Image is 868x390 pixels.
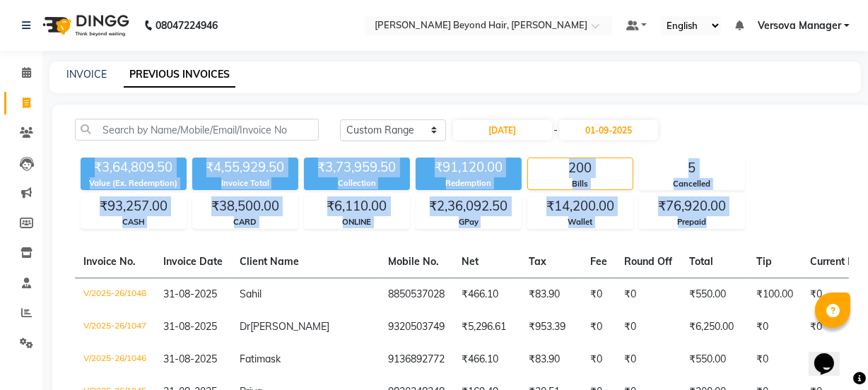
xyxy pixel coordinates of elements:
span: - [553,123,558,138]
div: ₹6,110.00 [305,196,409,216]
div: 200 [528,158,633,178]
div: ₹14,200.00 [528,196,633,216]
span: Tax [529,255,546,268]
span: 31-08-2025 [163,353,217,365]
span: Sahil [240,288,262,300]
td: ₹0 [748,343,802,376]
span: Mobile No. [388,255,439,268]
td: ₹6,250.00 [681,311,748,343]
span: Round Off [624,255,672,268]
div: ₹38,500.00 [193,196,298,216]
td: ₹0 [616,343,681,376]
div: Bills [528,178,633,190]
span: Versova Manager [758,18,841,33]
div: ₹4,55,929.50 [192,158,298,177]
td: V/2025-26/1048 [75,278,155,311]
div: Cancelled [640,178,744,190]
td: ₹0 [748,311,802,343]
div: CASH [81,216,186,228]
div: GPay [416,216,521,228]
div: 5 [640,158,744,178]
span: 31-08-2025 [163,288,217,300]
td: ₹0 [616,311,681,343]
td: ₹83.90 [520,278,582,311]
input: Start Date [453,120,552,140]
div: ₹76,920.00 [640,196,744,216]
div: ₹3,64,809.50 [81,158,187,177]
img: logo [36,6,133,45]
td: ₹83.90 [520,343,582,376]
td: ₹953.39 [520,311,582,343]
span: Net [462,255,479,268]
td: ₹550.00 [681,278,748,311]
input: Search by Name/Mobile/Email/Invoice No [75,119,319,141]
div: Prepaid [640,216,744,228]
td: ₹466.10 [453,278,520,311]
td: V/2025-26/1047 [75,311,155,343]
div: Invoice Total [192,177,298,189]
div: ₹91,120.00 [416,158,522,177]
div: Redemption [416,177,522,189]
td: 9320503749 [380,311,453,343]
span: 31-08-2025 [163,320,217,333]
span: Total [689,255,713,268]
a: INVOICE [66,68,107,81]
a: PREVIOUS INVOICES [124,62,235,88]
div: Wallet [528,216,633,228]
td: 8850537028 [380,278,453,311]
span: Fee [590,255,607,268]
div: Value (Ex. Redemption) [81,177,187,189]
div: Collection [304,177,410,189]
td: ₹550.00 [681,343,748,376]
input: End Date [559,120,658,140]
td: ₹0 [582,311,616,343]
td: ₹0 [582,343,616,376]
td: V/2025-26/1046 [75,343,155,376]
span: Fatima [240,353,271,365]
span: Dr [240,320,250,333]
span: Current Due [810,255,867,268]
td: ₹5,296.61 [453,311,520,343]
span: sk [271,353,281,365]
div: ₹3,73,959.50 [304,158,410,177]
div: ONLINE [305,216,409,228]
td: ₹100.00 [748,278,802,311]
span: Tip [756,255,772,268]
span: Invoice No. [83,255,136,268]
span: Invoice Date [163,255,223,268]
span: [PERSON_NAME] [250,320,329,333]
span: Client Name [240,255,299,268]
div: CARD [193,216,298,228]
td: 9136892772 [380,343,453,376]
td: ₹0 [582,278,616,311]
div: ₹2,36,092.50 [416,196,521,216]
div: ₹93,257.00 [81,196,186,216]
iframe: chat widget [809,333,854,376]
td: ₹0 [616,278,681,311]
td: ₹466.10 [453,343,520,376]
b: 08047224946 [156,6,218,45]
